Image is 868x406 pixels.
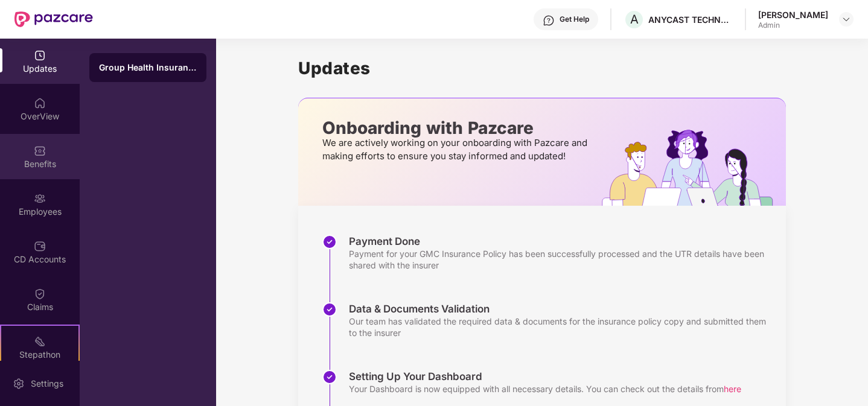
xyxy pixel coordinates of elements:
[758,21,828,30] div: Admin
[298,58,786,78] h1: Updates
[349,248,774,271] div: Payment for your GMC Insurance Policy has been successfully processed and the UTR details have be...
[543,14,555,27] img: svg+xml;base64,PHN2ZyBpZD0iSGVscC0zMngzMiIgeG1sbnM9Imh0dHA6Ly93d3cudzMub3JnLzIwMDAvc3ZnIiB3aWR0aD...
[13,378,25,390] img: svg+xml;base64,PHN2ZyBpZD0iU2V0dGluZy0yMHgyMCIgeG1sbnM9Imh0dHA6Ly93d3cudzMub3JnLzIwMDAvc3ZnIiB3aW...
[630,12,639,27] span: A
[34,288,46,300] img: svg+xml;base64,PHN2ZyBpZD0iQ2xhaW0iIHhtbG5zPSJodHRwOi8vd3d3LnczLm9yZy8yMDAwL3N2ZyIgd2lkdGg9IjIwIi...
[648,14,733,25] div: ANYCAST TECHNOLOGY PRIVATE LIMITED
[349,302,774,316] div: Data & Documents Validation
[349,316,774,338] div: Our team has validated the required data & documents for the insurance policy copy and submitted ...
[349,383,741,395] div: Your Dashboard is now equipped with all necessary details. You can check out the details from
[34,240,46,252] img: svg+xml;base64,PHN2ZyBpZD0iQ0RfQWNjb3VudHMiIGRhdGEtbmFtZT0iQ0QgQWNjb3VudHMiIHhtbG5zPSJodHRwOi8vd3...
[560,14,589,24] div: Get Help
[602,130,786,206] img: hrOnboarding
[27,378,67,390] div: Settings
[724,384,741,394] span: here
[99,62,197,74] div: Group Health Insurance
[322,122,591,133] p: Onboarding with Pazcare
[349,370,741,383] div: Setting Up Your Dashboard
[322,370,337,384] img: svg+xml;base64,PHN2ZyBpZD0iU3RlcC1Eb25lLTMyeDMyIiB4bWxucz0iaHR0cDovL3d3dy53My5vcmcvMjAwMC9zdmciIH...
[34,192,46,205] img: svg+xml;base64,PHN2ZyBpZD0iRW1wbG95ZWVzIiB4bWxucz0iaHR0cDovL3d3dy53My5vcmcvMjAwMC9zdmciIHdpZHRoPS...
[322,136,591,163] p: We are actively working on your onboarding with Pazcare and making efforts to ensure you stay inf...
[1,349,78,361] div: Stepathon
[322,235,337,249] img: svg+xml;base64,PHN2ZyBpZD0iU3RlcC1Eb25lLTMyeDMyIiB4bWxucz0iaHR0cDovL3d3dy53My5vcmcvMjAwMC9zdmciIH...
[34,145,46,157] img: svg+xml;base64,PHN2ZyBpZD0iQmVuZWZpdHMiIHhtbG5zPSJodHRwOi8vd3d3LnczLm9yZy8yMDAwL3N2ZyIgd2lkdGg9Ij...
[841,14,851,24] img: svg+xml;base64,PHN2ZyBpZD0iRHJvcGRvd24tMzJ4MzIiIHhtbG5zPSJodHRwOi8vd3d3LnczLm9yZy8yMDAwL3N2ZyIgd2...
[34,49,46,62] img: svg+xml;base64,PHN2ZyBpZD0iVXBkYXRlZCIgeG1sbnM9Imh0dHA6Ly93d3cudzMub3JnLzIwMDAvc3ZnIiB3aWR0aD0iMj...
[34,335,46,347] img: svg+xml;base64,PHN2ZyB4bWxucz0iaHR0cDovL3d3dy53My5vcmcvMjAwMC9zdmciIHdpZHRoPSIyMSIgaGVpZ2h0PSIyMC...
[758,9,828,21] div: [PERSON_NAME]
[322,302,337,317] img: svg+xml;base64,PHN2ZyBpZD0iU3RlcC1Eb25lLTMyeDMyIiB4bWxucz0iaHR0cDovL3d3dy53My5vcmcvMjAwMC9zdmciIH...
[349,235,774,248] div: Payment Done
[14,11,93,27] img: New Pazcare Logo
[34,97,46,109] img: svg+xml;base64,PHN2ZyBpZD0iSG9tZSIgeG1sbnM9Imh0dHA6Ly93d3cudzMub3JnLzIwMDAvc3ZnIiB3aWR0aD0iMjAiIG...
